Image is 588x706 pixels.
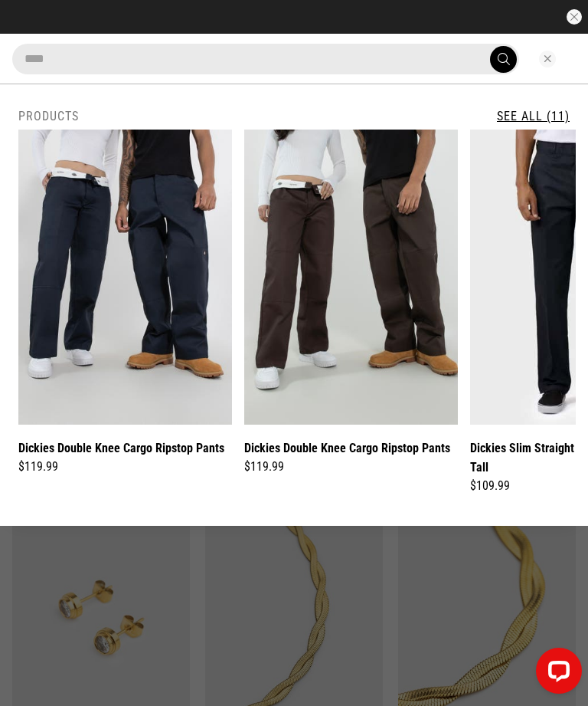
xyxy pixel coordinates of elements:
iframe: Customer reviews powered by Trustpilot [179,9,409,25]
div: $119.99 [244,458,458,476]
a: Dickies Double Knee Cargo Ripstop Pants [18,438,224,458]
a: Dickies Double Knee Cargo Ripstop Pants [244,438,450,458]
img: Dickies Double Knee Cargo Ripstop Pants in Blue [18,130,232,425]
iframe: LiveChat chat widget [524,642,588,706]
img: Dickies Double Knee Cargo Ripstop Pants in Brown [244,130,458,425]
div: $119.99 [18,458,232,476]
a: See All (11) [497,109,570,123]
h2: Products [18,109,79,123]
button: Close search [539,51,556,67]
